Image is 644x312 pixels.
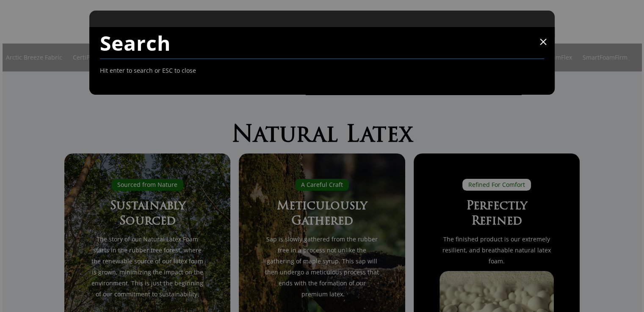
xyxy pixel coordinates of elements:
[90,199,205,229] h3: Sustainably Sourced
[6,44,62,71] a: Arctic Breeze Fabric
[439,234,554,267] p: The finished product is our extremely resilient, and breathable natural latex foam.
[439,199,554,229] h3: Perfectly Refined
[462,179,531,191] div: Refined For Comfort
[111,179,183,191] div: Sourced from Nature
[100,65,196,76] span: Hit enter to search or ESC to close
[100,27,544,59] input: Search
[90,234,205,300] p: The story of our Natural Latex Foam starts in the rubber tree forest, where the renewable source ...
[265,234,379,300] p: Sap is slowly gathered from the rubber tree in a process not unlike the gathering of maple syrup....
[529,44,572,71] a: SmartFoamFlex
[73,44,133,71] a: CertiPUR-US Certified
[295,179,349,191] div: A Careful Craft
[583,44,627,71] a: SmartFoamFirm
[265,199,379,229] h3: Meticulously Gathered
[231,124,412,148] span: Natural Latex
